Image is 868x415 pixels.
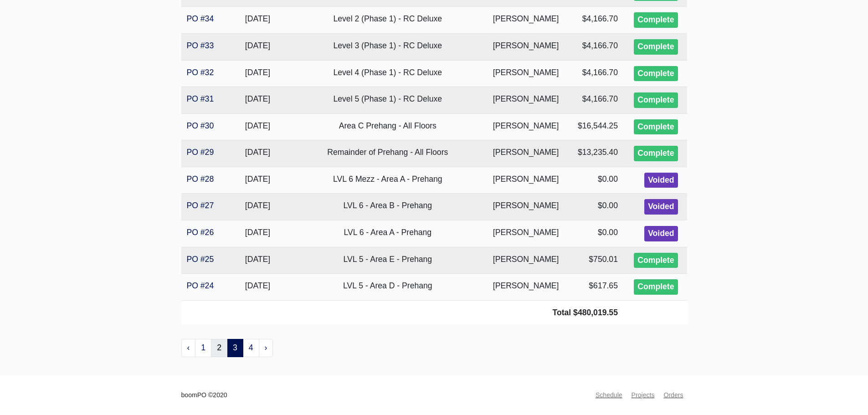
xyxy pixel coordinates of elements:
a: Schedule [592,386,626,404]
td: $0.00 [568,220,623,247]
a: 4 [243,339,259,357]
td: $0.00 [568,194,623,220]
td: [PERSON_NAME] [484,140,568,167]
td: $4,166.70 [568,33,623,60]
a: Orders [660,386,687,404]
td: LVL 5 - Area D - Prehang [291,274,484,301]
td: LVL 5 - Area E - Prehang [291,247,484,274]
a: PO #31 [187,94,214,103]
td: [DATE] [224,60,291,87]
a: PO #34 [187,14,214,23]
td: $4,166.70 [568,7,623,34]
a: PO #27 [187,201,214,210]
td: LVL 6 - Area A - Prehang [291,220,484,247]
a: 2 [211,339,227,357]
td: [PERSON_NAME] [484,113,568,140]
a: Projects [628,386,658,404]
td: $4,166.70 [568,60,623,87]
td: Level 2 (Phase 1) - RC Deluxe [291,7,484,34]
td: $16,544.25 [568,113,623,140]
td: $13,235.40 [568,140,623,167]
a: « Previous [181,339,196,357]
a: 1 [195,339,211,357]
td: [PERSON_NAME] [484,33,568,60]
td: $0.00 [568,167,623,194]
td: [DATE] [224,33,291,60]
a: PO #26 [187,228,214,237]
td: $617.65 [568,274,623,301]
td: [DATE] [224,274,291,301]
td: Area C Prehang - All Floors [291,113,484,140]
td: [PERSON_NAME] [484,220,568,247]
div: Complete [634,279,678,295]
td: Total $480,019.55 [181,300,623,324]
td: [PERSON_NAME] [484,87,568,114]
td: [DATE] [224,220,291,247]
td: [DATE] [224,113,291,140]
a: Next » [259,339,273,357]
div: Complete [634,92,678,108]
div: Complete [634,146,678,161]
a: PO #28 [187,174,214,184]
div: Voided [644,199,678,215]
a: PO #33 [187,41,214,50]
div: Voided [644,173,678,188]
td: [DATE] [224,140,291,167]
td: LVL 6 Mezz - Area A - Prehang [291,167,484,194]
small: boomPO ©2020 [181,390,227,400]
td: [DATE] [224,87,291,114]
td: [PERSON_NAME] [484,60,568,87]
span: 3 [227,339,243,357]
td: Level 5 (Phase 1) - RC Deluxe [291,87,484,114]
td: LVL 6 - Area B - Prehang [291,194,484,220]
td: $750.01 [568,247,623,274]
td: $4,166.70 [568,87,623,114]
a: PO #29 [187,148,214,157]
td: Remainder of Prehang - All Floors [291,140,484,167]
a: PO #25 [187,255,214,264]
td: [PERSON_NAME] [484,194,568,220]
td: [PERSON_NAME] [484,167,568,194]
td: Level 3 (Phase 1) - RC Deluxe [291,33,484,60]
a: PO #30 [187,121,214,130]
div: Complete [634,119,678,135]
td: [PERSON_NAME] [484,247,568,274]
div: Complete [634,12,678,28]
div: Voided [644,226,678,241]
div: Complete [634,66,678,82]
td: [DATE] [224,167,291,194]
td: [PERSON_NAME] [484,274,568,301]
div: Complete [634,253,678,268]
div: Complete [634,39,678,55]
td: Level 4 (Phase 1) - RC Deluxe [291,60,484,87]
a: PO #32 [187,68,214,77]
td: [PERSON_NAME] [484,7,568,34]
td: [DATE] [224,194,291,220]
td: [DATE] [224,7,291,34]
td: [DATE] [224,247,291,274]
a: PO #24 [187,281,214,290]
